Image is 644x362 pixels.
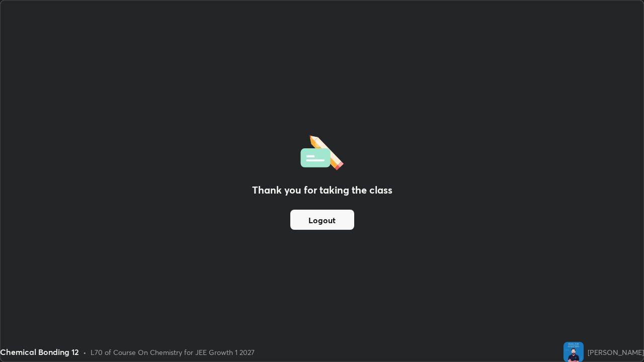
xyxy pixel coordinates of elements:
div: • [83,347,87,357]
img: offlineFeedback.1438e8b3.svg [300,132,344,170]
h2: Thank you for taking the class [252,183,392,198]
button: Logout [290,210,354,230]
div: [PERSON_NAME] [588,347,644,357]
img: 5d08488de79a497091e7e6dfb017ba0b.jpg [563,342,584,362]
div: L70 of Course On Chemistry for JEE Growth 1 2027 [91,347,255,357]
